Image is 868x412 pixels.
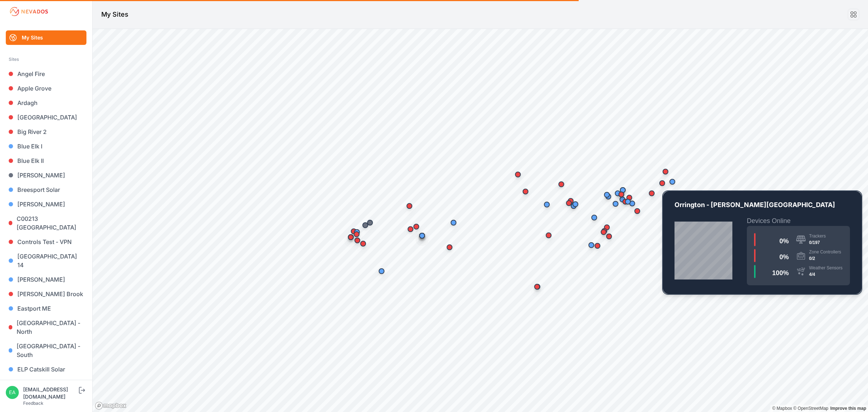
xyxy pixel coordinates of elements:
a: OpenStreetMap [793,406,828,411]
div: Map marker [363,215,377,230]
a: [PERSON_NAME] [6,197,86,211]
div: Map marker [608,197,623,211]
a: [GEOGRAPHIC_DATA] [6,110,86,125]
div: Map marker [621,194,635,209]
p: Orrington - [PERSON_NAME][GEOGRAPHIC_DATA] [675,200,850,216]
h2: Devices Online [747,216,850,226]
div: Map marker [616,183,630,197]
a: [GEOGRAPHIC_DATA] - North [6,316,86,339]
div: Map marker [618,194,633,209]
a: Mapbox logo [95,402,127,410]
div: Map marker [597,224,612,238]
div: Map marker [344,230,358,244]
div: Map marker [540,197,554,212]
a: [PERSON_NAME] Brook [6,287,86,301]
div: Map marker [587,210,601,225]
div: Map marker [409,219,424,234]
div: 4/4 [809,271,843,278]
a: Apple Grove [6,81,86,96]
div: Map marker [374,264,389,278]
div: 0/2 [809,255,841,262]
div: Sites [9,55,84,64]
div: Map marker [358,218,373,232]
div: Weather Sensors [809,265,843,271]
div: Map marker [349,227,364,241]
div: Map marker [658,164,673,179]
div: Map marker [600,188,614,202]
a: Big River 2 [6,125,86,139]
a: Controls Test - VPN [6,235,86,249]
a: Blue Elk I [6,139,86,154]
div: Map marker [614,187,629,202]
a: My Sites [6,30,86,45]
a: [PERSON_NAME] [6,272,86,287]
div: Map marker [446,215,461,230]
div: Map marker [590,239,605,253]
div: Map marker [665,175,680,189]
div: Map marker [563,194,578,208]
a: Map feedback [830,406,866,411]
span: 100 % [772,269,789,277]
div: Zone Controllers [809,249,841,255]
div: Map marker [644,186,659,201]
div: Map marker [402,199,417,213]
a: Blue Elk II [6,154,86,168]
div: Map marker [562,196,576,210]
div: Map marker [600,220,614,235]
div: Map marker [511,167,525,182]
a: Eastport ME [6,301,86,316]
a: Angel Fire [6,67,86,81]
a: ELP Catskill Solar [6,362,86,377]
div: Map marker [403,222,418,236]
span: 0 % [779,237,789,245]
a: Breesport Solar [6,182,86,197]
img: Nevados [9,6,49,17]
div: Map marker [596,225,611,239]
div: Map marker [346,224,361,239]
span: 0 % [779,253,789,261]
h1: My Sites [101,9,128,20]
div: Map marker [630,204,644,218]
div: Map marker [530,279,544,294]
img: eamon@nevados.solar [6,386,19,399]
a: Ardagh [6,96,86,110]
div: Map marker [655,176,669,190]
div: Map marker [415,228,429,243]
a: [GEOGRAPHIC_DATA] - South [6,339,86,362]
a: ME-02 [663,191,861,294]
a: [PERSON_NAME] [6,168,86,182]
a: Endless Caverns [6,377,86,391]
div: Map marker [622,190,637,205]
a: Mapbox [772,406,792,411]
div: Map marker [584,238,599,252]
div: Map marker [442,240,457,255]
div: [EMAIL_ADDRESS][DOMAIN_NAME] [23,386,77,400]
div: Map marker [568,197,583,211]
div: Map marker [541,228,556,243]
div: Map marker [610,186,625,201]
div: Map marker [554,177,569,192]
div: 0/197 [809,239,826,246]
div: Map marker [518,184,533,199]
a: [GEOGRAPHIC_DATA] 14 [6,249,86,272]
a: C00213 [GEOGRAPHIC_DATA] [6,211,86,235]
div: Map marker [350,225,364,239]
a: Feedback [23,400,43,406]
div: Trackers [809,233,826,239]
